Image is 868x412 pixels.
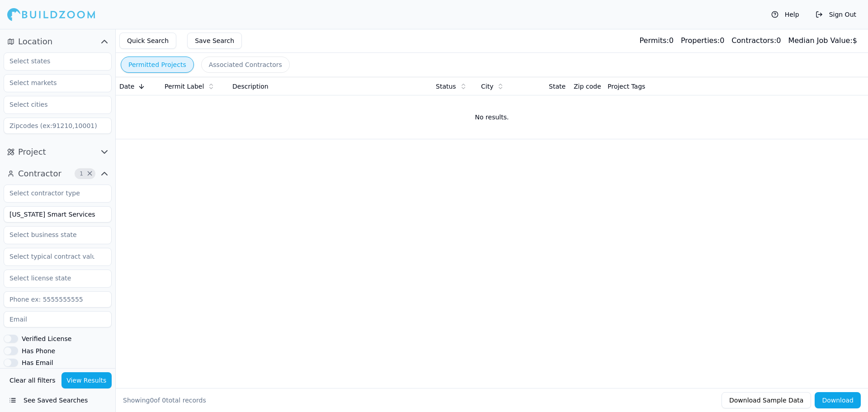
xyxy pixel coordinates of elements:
[4,75,100,91] input: Select markets
[7,372,58,388] button: Clear all filters
[121,57,194,73] button: Permitted Projects
[731,36,776,45] span: Contractors:
[119,33,176,49] button: Quick Search
[4,185,100,201] input: Select contractor type
[150,397,154,404] span: 0
[481,82,493,91] span: City
[4,392,112,408] button: See Saved Searches
[201,57,290,73] button: Associated Contractors
[165,82,204,91] span: Permit Label
[61,372,112,388] button: View Results
[549,82,566,91] span: State
[232,82,269,91] span: Description
[731,35,781,46] div: 0
[18,146,46,158] span: Project
[116,95,868,139] td: No results.
[436,82,456,91] span: Status
[18,167,61,180] span: Contractor
[4,145,112,159] button: Project
[788,36,852,45] span: Median Job Value:
[162,397,166,404] span: 0
[681,36,720,45] span: Properties:
[22,336,71,342] label: Verified License
[4,248,100,265] input: Select typical contract value
[811,7,861,22] button: Sign Out
[22,360,53,366] label: Has Email
[4,166,112,181] button: Contractor1Clear Contractor filters
[722,392,811,408] button: Download Sample Data
[86,171,93,176] span: Clear Contractor filters
[4,311,112,327] input: Email
[22,348,55,354] label: Has Phone
[4,96,100,113] input: Select cities
[187,33,242,49] button: Save Search
[4,34,112,49] button: Location
[77,169,86,178] span: 1
[4,227,100,243] input: Select business state
[767,7,804,22] button: Help
[4,291,112,308] input: Phone ex: 5555555555
[608,82,645,91] span: Project Tags
[123,396,206,405] div: Showing of total records
[639,36,669,45] span: Permits:
[119,82,134,91] span: Date
[681,35,724,46] div: 0
[574,82,601,91] span: Zip code
[788,35,857,46] div: $
[4,270,100,286] input: Select license state
[815,392,861,408] button: Download
[4,53,100,69] input: Select states
[18,35,52,48] span: Location
[4,118,112,134] input: Zipcodes (ex:91210,10001)
[639,35,673,46] div: 0
[4,206,112,223] input: Business name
